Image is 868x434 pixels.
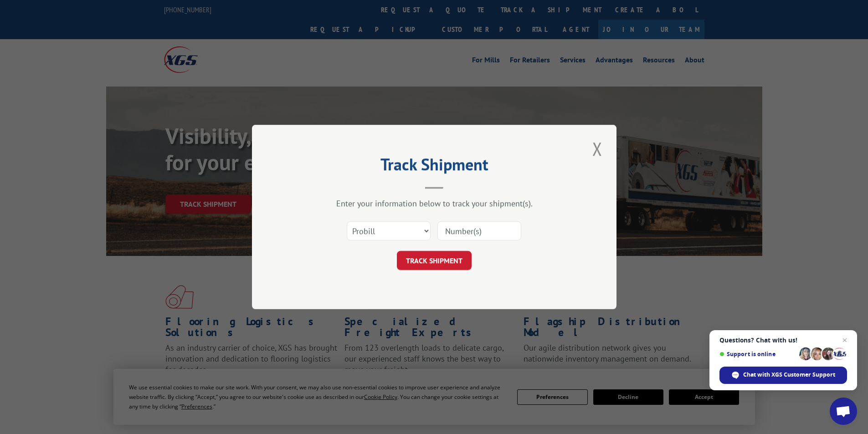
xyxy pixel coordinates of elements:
[298,198,571,209] div: Enter your information below to track your shipment(s).
[590,136,605,161] button: Close modal
[298,158,571,175] h2: Track Shipment
[437,221,521,240] input: Number(s)
[830,398,857,425] a: Open chat
[397,251,472,270] button: TRACK SHIPMENT
[719,367,847,384] span: Chat with XGS Customer Support
[743,371,835,379] span: Chat with XGS Customer Support
[719,351,796,357] span: Support is online
[719,337,847,344] span: Questions? Chat with us!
